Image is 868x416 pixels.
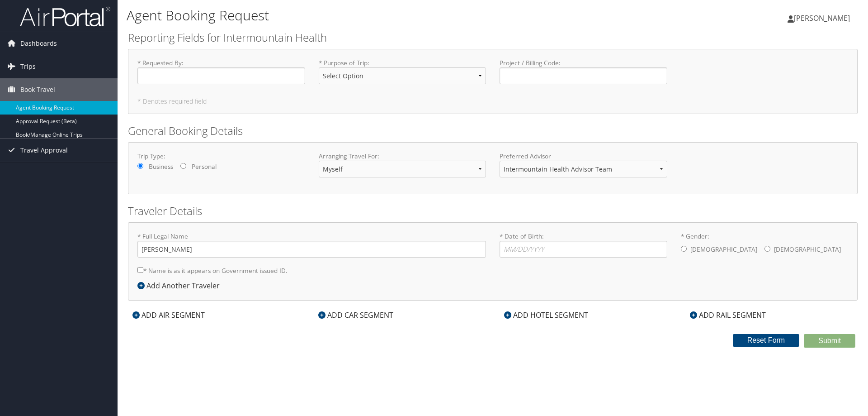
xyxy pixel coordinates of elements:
button: Submit [804,334,855,348]
label: * Purpose of Trip : [319,58,486,91]
label: Business [149,162,173,171]
div: Add Another Traveler [137,280,224,291]
label: * Requested By : [137,58,305,84]
input: * Date of Birth: [500,241,667,258]
h2: Traveler Details [128,203,858,219]
label: Project / Billing Code : [500,58,667,84]
input: * Gender:[DEMOGRAPHIC_DATA][DEMOGRAPHIC_DATA] [681,246,687,252]
h5: * Denotes required field [137,98,848,105]
span: Trips [20,55,36,78]
label: * Date of Birth: [500,232,667,258]
span: Dashboards [20,32,57,55]
div: ADD RAIL SEGMENT [685,310,770,320]
label: [DEMOGRAPHIC_DATA] [774,241,841,258]
input: * Gender:[DEMOGRAPHIC_DATA][DEMOGRAPHIC_DATA] [764,246,770,252]
h1: Agent Booking Request [127,6,615,25]
span: Travel Approval [20,139,68,162]
input: * Requested By: [137,67,305,84]
label: * Full Legal Name [137,232,486,258]
select: * Purpose of Trip: [319,67,486,84]
label: Trip Type: [137,152,305,161]
div: ADD HOTEL SEGMENT [500,310,593,320]
label: * Gender: [681,232,849,259]
span: Book Travel [20,78,55,101]
input: * Full Legal Name [137,241,486,258]
span: [PERSON_NAME] [794,13,850,23]
img: airportal-logo.png [20,6,110,27]
input: * Name is as it appears on Government issued ID. [137,267,143,273]
input: Project / Billing Code: [500,67,667,84]
button: Reset Form [733,334,800,347]
label: Preferred Advisor [500,152,667,161]
div: ADD CAR SEGMENT [314,310,398,320]
label: [DEMOGRAPHIC_DATA] [690,241,757,258]
label: Personal [192,162,217,171]
h2: General Booking Details [128,123,858,139]
label: Arranging Travel For: [319,152,486,161]
label: * Name is as it appears on Government issued ID. [137,262,288,279]
a: [PERSON_NAME] [788,5,859,32]
h2: Reporting Fields for Intermountain Health [128,30,858,45]
div: ADD AIR SEGMENT [128,310,209,320]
